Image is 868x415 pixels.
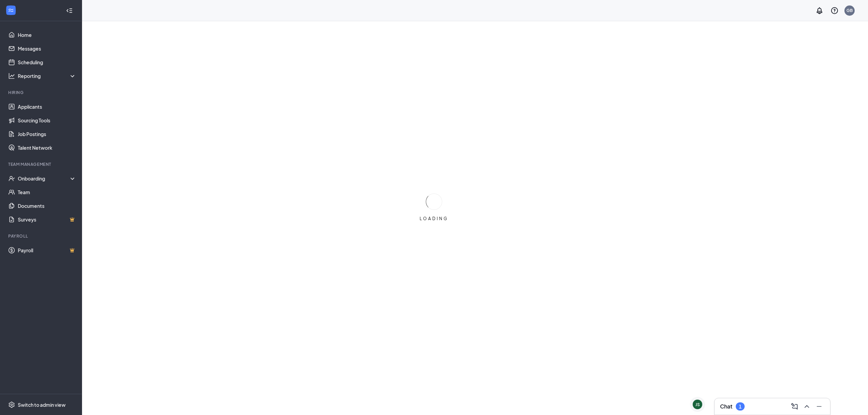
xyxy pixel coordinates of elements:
button: Minimize [814,401,825,412]
a: Applicants [18,100,76,113]
div: Payroll [8,233,75,239]
a: SurveysCrown [18,213,76,226]
svg: Minimize [815,402,823,411]
h3: Chat [720,403,732,410]
a: Talent Network [18,141,76,155]
div: JS [695,402,700,407]
a: Messages [18,42,76,55]
a: Documents [18,199,76,213]
svg: Notifications [815,6,824,15]
div: LOADING [417,216,451,222]
a: Team [18,185,76,199]
svg: ComposeMessage [790,402,799,411]
div: 1 [739,404,742,410]
a: Home [18,28,76,42]
svg: Collapse [66,7,73,14]
svg: WorkstreamLogo [8,7,14,14]
div: Team Management [8,161,75,167]
div: Switch to admin view [18,401,66,408]
div: Hiring [8,90,75,95]
svg: Settings [8,401,15,408]
a: PayrollCrown [18,243,76,257]
div: Reporting [18,72,77,79]
button: ChevronUp [801,401,812,412]
svg: QuestionInfo [830,6,839,15]
svg: UserCheck [8,175,15,182]
a: Sourcing Tools [18,113,76,127]
a: Scheduling [18,55,76,69]
button: ComposeMessage [789,401,800,412]
svg: ChevronUp [803,402,811,411]
div: GB [846,8,853,13]
div: Onboarding [18,175,70,182]
a: Job Postings [18,127,76,141]
svg: Analysis [8,72,15,79]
